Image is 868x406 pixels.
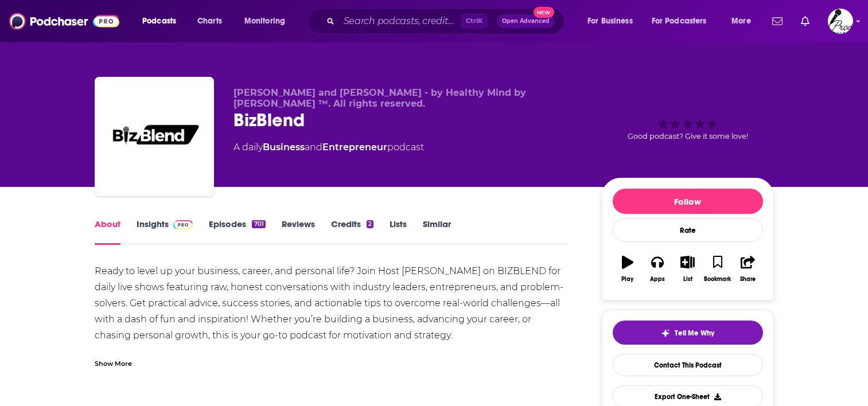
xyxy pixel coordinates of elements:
span: Logged in as sdonovan [828,9,853,34]
img: Podchaser - Follow, Share and Rate Podcasts [9,10,119,32]
button: Bookmark [703,248,733,290]
button: Apps [643,248,672,290]
a: Episodes701 [209,218,265,245]
span: Good podcast? Give it some love! [628,132,748,140]
img: tell me why sparkle [661,329,670,338]
button: open menu [644,12,723,30]
div: A daily podcast [233,140,424,154]
div: Ready to level up your business, career, and personal life? Join Host [PERSON_NAME] on BIZBLEND f... [95,263,568,376]
div: Good podcast? Give it some love! [602,87,774,158]
a: Show notifications dropdown [768,11,787,31]
button: open menu [236,12,300,30]
div: Search podcasts, credits, & more... [318,8,575,34]
a: Entrepreneur [322,142,387,153]
button: open menu [579,12,647,30]
span: Charts [197,13,222,29]
a: Show notifications dropdown [796,11,814,31]
button: open menu [134,12,191,30]
a: Similar [423,218,451,245]
button: open menu [723,12,765,30]
a: Business [263,142,305,153]
span: New [534,7,554,18]
a: About [95,218,120,245]
span: Ctrl K [461,14,488,29]
button: Show profile menu [828,9,853,34]
div: 701 [252,220,265,228]
input: Search podcasts, credits, & more... [339,12,461,30]
a: InsightsPodchaser Pro [137,218,193,245]
a: Reviews [282,218,315,245]
span: and [305,142,322,153]
span: [PERSON_NAME] and [PERSON_NAME] - by Healthy Mind by [PERSON_NAME] ™. All rights reserved. [233,87,526,109]
span: Monitoring [244,13,285,29]
a: Charts [190,12,229,30]
div: List [683,276,692,283]
div: Bookmark [704,276,731,283]
button: Open AdvancedNew [497,14,555,28]
a: Contact This Podcast [613,354,763,376]
span: More [731,13,751,29]
span: Open Advanced [502,18,550,24]
a: Lists [390,218,407,245]
span: For Business [587,13,633,29]
button: List [672,248,702,290]
span: Tell Me Why [675,329,714,338]
img: Podchaser Pro [173,220,193,229]
img: BizBlend [97,79,212,194]
a: Credits2 [331,218,373,245]
img: User Profile [828,9,853,34]
span: For Podcasters [652,13,707,29]
button: tell me why sparkleTell Me Why [613,321,763,345]
div: 2 [367,220,373,228]
span: Podcasts [142,13,176,29]
button: Follow [613,189,763,214]
div: Share [740,276,756,283]
button: Play [613,248,643,290]
div: Play [621,276,633,283]
button: Share [733,248,762,290]
div: Apps [650,276,665,283]
div: Rate [613,218,763,242]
